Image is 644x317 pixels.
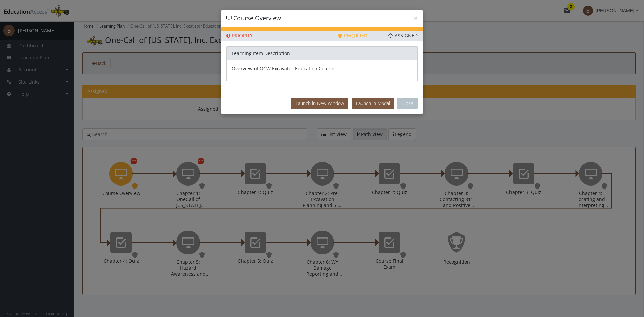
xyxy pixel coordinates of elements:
button: Launch in Modal [352,98,394,109]
span: Assigned [388,32,418,39]
span: Required [338,32,367,39]
button: × [414,15,418,22]
button: Launch in New Window [291,98,348,109]
p: Overview of OCW Excavator Education Course [232,65,412,72]
div: Learning Item Description [226,46,418,60]
span: Course Overview [233,14,281,22]
span: Priority [226,32,253,39]
button: Close [397,98,418,109]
